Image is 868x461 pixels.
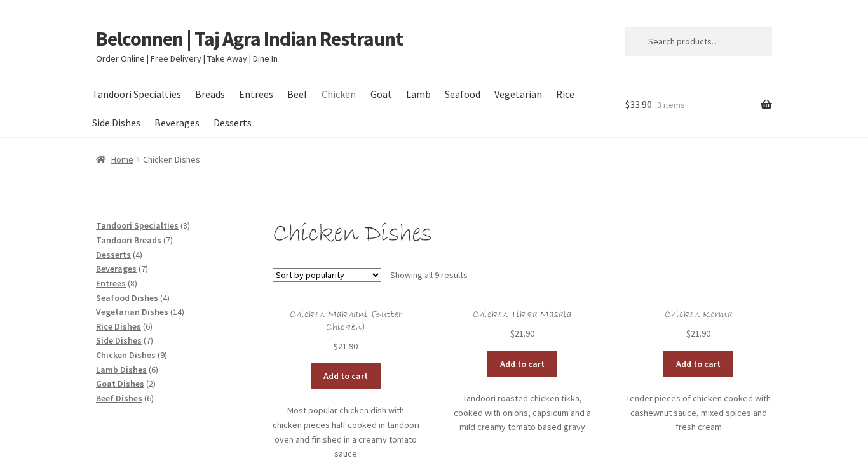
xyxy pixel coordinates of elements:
[96,80,595,137] nav: Primary Navigation
[273,309,419,333] h2: Chicken Makhani (Butter Chicken)
[166,234,170,246] span: 7
[183,220,187,231] span: 8
[163,292,167,304] span: 4
[189,80,231,109] a: Breads
[625,309,772,321] h2: Chicken Korma
[686,328,710,339] bdi: 21.90
[510,328,515,339] span: $
[657,99,685,110] span: 3 items
[96,51,595,66] p: Order Online | Free Delivery | Take Away | Dine In
[86,80,187,109] a: Tandoori Specialties
[625,80,772,130] a: $33.90 3 items
[390,265,468,286] p: Showing all 9 results
[334,340,338,352] span: $
[96,364,147,375] a: Lamb Dishes
[334,340,358,352] bdi: 21.90
[151,364,156,375] span: 6
[96,392,142,404] a: Beef Dishes
[130,277,135,289] span: 8
[149,378,153,389] span: 2
[135,249,140,260] span: 4
[207,109,257,137] a: Desserts
[133,152,143,167] span: /
[281,80,314,109] a: Beef
[233,80,279,109] a: Entrees
[449,309,595,341] a: Chicken Tikka Masala $21.90
[96,349,156,361] a: Chicken Dishes
[96,277,126,289] a: Entrees
[96,263,137,274] a: Beverages
[273,403,419,461] p: Most popular chicken dish with chicken pieces half cooked in tandoori oven and finished in a crea...
[96,154,133,165] a: Home
[160,349,165,361] span: 9
[550,80,581,109] a: Rice
[625,27,772,56] input: Search products…
[311,363,381,389] a: Add to cart: “Chicken Makhani (Butter Chicken)”
[86,109,146,137] a: Side Dishes
[487,351,557,377] a: Add to cart: “Chicken Tikka Masala”
[273,218,772,251] h1: Chicken Dishes
[625,98,652,110] span: 33.90
[141,263,146,274] span: 7
[96,152,772,167] nav: breadcrumbs
[173,306,182,317] span: 14
[146,335,151,346] span: 7
[438,80,486,109] a: Seafood
[316,80,362,109] a: Chicken
[96,234,161,246] a: Tandoori Breads
[96,335,142,346] a: Side Dishes
[449,391,595,434] p: Tandoori roasted chicken tikka, cooked with onions, capsicum and a mild creamy tomato based gravy
[510,328,534,339] bdi: 21.90
[273,309,419,353] a: Chicken Makhani (Butter Chicken) $21.90
[663,351,733,377] a: Add to cart: “Chicken Korma”
[96,378,144,389] a: Goat Dishes
[449,309,595,321] h2: Chicken Tikka Masala
[96,249,131,260] a: Desserts
[146,321,150,332] span: 6
[364,80,398,109] a: Goat
[625,309,772,341] a: Chicken Korma $21.90
[686,328,691,339] span: $
[489,80,548,109] a: Vegetarian
[96,220,179,231] a: Tandoori Specialties
[96,26,403,51] a: Belconnen | Taj Agra Indian Restraunt
[625,391,772,434] p: Tender pieces of chicken cooked with cashewnut sauce, mixed spices and fresh cream
[625,98,630,110] span: $
[96,306,168,317] a: Vegetarian Dishes
[96,292,158,304] a: Seafood Dishes
[273,268,381,282] select: Shop order
[147,392,151,404] span: 6
[400,80,437,109] a: Lamb
[96,321,141,332] a: Rice Dishes
[148,109,205,137] a: Beverages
